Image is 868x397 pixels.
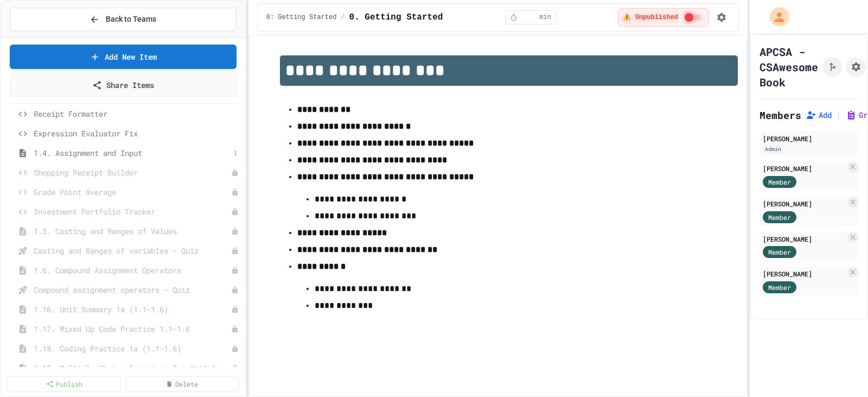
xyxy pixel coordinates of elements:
[768,282,791,292] span: Member
[106,14,156,25] span: Back to Teams
[763,234,845,244] div: [PERSON_NAME]
[836,109,841,122] span: |
[34,245,231,256] span: Casting and Ranges of variables - Quiz
[8,376,121,392] a: Publish
[349,11,443,24] span: 0. Getting Started
[618,8,709,27] div: ⚠️ Students cannot see this content! Click the toggle to publish it and make it visible to your c...
[763,134,855,143] div: [PERSON_NAME]
[806,110,832,121] button: Add
[10,73,237,97] a: Share Items
[341,13,344,22] span: /
[763,269,845,279] div: [PERSON_NAME]
[34,206,231,217] span: Investment Portfolio Tracker
[231,228,239,235] div: Unpublished
[763,199,845,209] div: [PERSON_NAME]
[759,108,801,123] h2: Members
[768,177,791,187] span: Member
[231,169,239,177] div: Unpublished
[768,247,791,257] span: Member
[768,212,791,222] span: Member
[34,225,231,237] span: 1.5. Casting and Ranges of Values
[822,57,842,77] button: Click to see fork details
[34,284,231,295] span: Compound assignment operators - Quiz
[759,44,818,90] h1: APCSA - CSAwesome Book
[758,4,792,29] div: My Account
[10,45,237,69] a: Add New Item
[231,286,239,294] div: Unpublished
[34,343,231,354] span: 1.18. Coding Practice 1a (1.1-1.6)
[34,304,231,315] span: 1.16. Unit Summary 1a (1.1-1.6)
[231,267,239,274] div: Unpublished
[34,147,230,159] span: 1.4. Assignment and Input
[231,306,239,313] div: Unpublished
[231,208,239,216] div: Unpublished
[763,144,783,154] div: Admin
[623,13,678,22] span: ⚠️ Unpublished
[34,264,231,276] span: 1.6. Compound Assignment Operators
[34,362,231,374] span: 1.19. Multiple Choice Exercises for Unit 1a (1.1-1.6)
[231,325,239,333] div: Unpublished
[763,163,845,173] div: [PERSON_NAME]
[231,188,239,196] div: Unpublished
[231,247,239,255] div: Unpublished
[230,148,241,159] button: More options
[34,323,231,335] span: 1.17. Mixed Up Code Practice 1.1-1.6
[10,8,237,31] button: Back to Teams
[125,376,239,392] a: Delete
[266,13,337,22] span: 0: Getting Started
[34,128,241,139] span: Expression Evaluator Fix
[231,345,239,352] div: Unpublished
[34,186,231,198] span: Grade Point Average
[34,167,231,178] span: Shopping Receipt Builder
[539,13,551,22] span: min
[846,57,866,77] button: Assignment Settings
[34,108,241,119] span: Receipt Formatter
[231,364,239,372] div: Unpublished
